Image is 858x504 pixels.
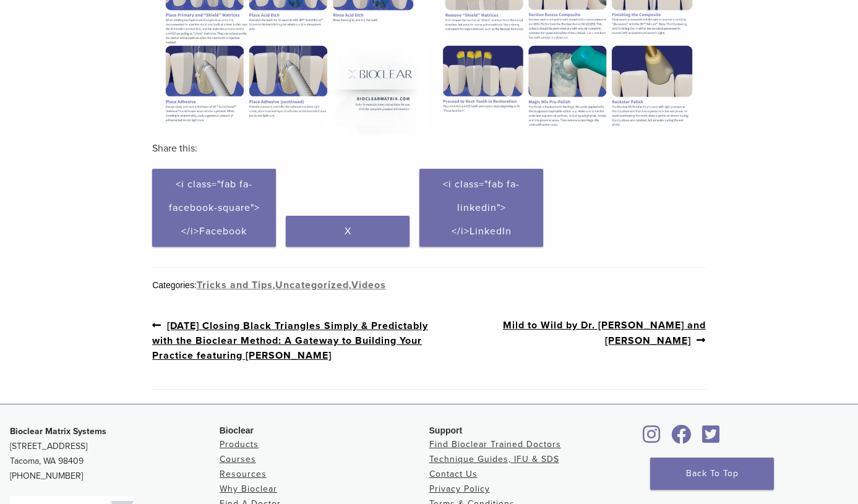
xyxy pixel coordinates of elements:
a: Why Bioclear [220,484,277,494]
a: Courses [220,454,256,464]
span: Support [429,425,463,435]
a: Bioclear [638,432,664,445]
a: Bioclear [698,432,724,445]
a: Resources [220,469,267,479]
span: Bioclear [220,425,254,435]
h3: Share this: [152,134,706,163]
a: Technique Guides, IFU & SDS [429,454,559,464]
a: Find Bioclear Trained Doctors [429,439,561,450]
a: Contact Us [429,469,478,479]
a: X [286,216,410,247]
a: Privacy Policy [429,484,490,494]
nav: Post Navigation [152,293,706,390]
a: Uncategorized [275,279,349,291]
strong: Bioclear Matrix Systems [10,426,106,437]
span: <i class="fab fa-linkedin"></i>LinkedIn [443,178,520,237]
a: [DATE] Closing Black Triangles Simply & Predictably with the Bioclear Method: A Gateway to Buildi... [152,318,429,363]
a: Tricks and Tips [197,279,273,291]
span: <i class="fab fa-facebook-square"></i>Facebook [169,178,260,237]
a: Videos [351,279,386,291]
div: Categories: , , [152,278,706,293]
p: [STREET_ADDRESS] Tacoma, WA 98409 [PHONE_NUMBER] [10,424,220,484]
a: Back To Top [650,458,774,490]
a: <i class="fab fa-linkedin"></i>LinkedIn [419,169,543,247]
a: Mild to Wild by Dr. [PERSON_NAME] and [PERSON_NAME] [429,318,706,348]
a: Bioclear [667,432,695,445]
a: <i class="fab fa-facebook-square"></i>Facebook [152,169,276,247]
a: Products [220,439,259,450]
span: X [345,225,351,237]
